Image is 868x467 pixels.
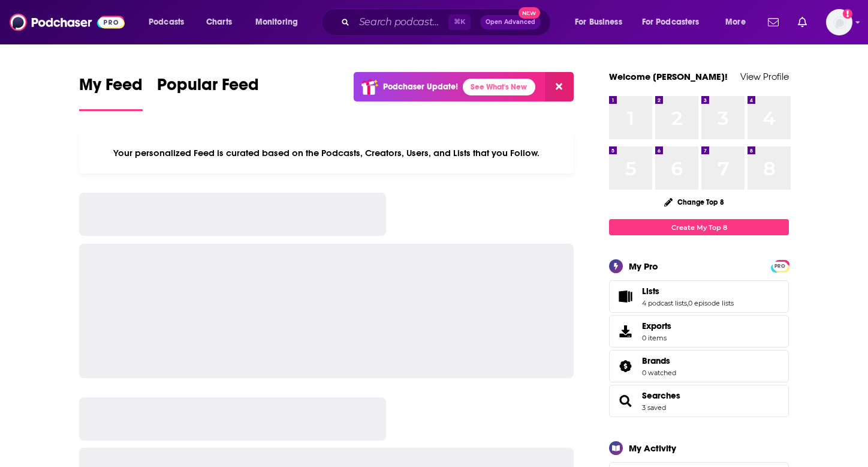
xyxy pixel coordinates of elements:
[642,355,670,366] span: Brands
[740,71,789,82] a: View Profile
[688,299,734,307] a: 0 episode lists
[717,13,761,32] button: open menu
[609,71,728,82] a: Welcome [PERSON_NAME]!
[773,262,787,271] span: PRO
[79,74,143,102] span: My Feed
[613,393,637,409] a: Searches
[642,299,687,307] a: 4 podcast lists
[725,14,746,31] span: More
[519,7,540,19] span: New
[613,323,637,340] span: Exports
[826,9,852,35] span: Logged in as mckenziesemrau
[480,15,541,29] button: Open AdvancedNew
[383,82,458,92] p: Podchaser Update!
[793,12,812,32] a: Show notifications dropdown
[642,334,671,342] span: 0 items
[157,74,259,111] a: Popular Feed
[642,14,700,31] span: For Podcasters
[642,355,676,366] a: Brands
[140,13,200,32] button: open menu
[629,442,676,454] div: My Activity
[763,12,783,32] a: Show notifications dropdown
[149,14,184,31] span: Podcasts
[642,403,666,412] a: 3 saved
[687,299,688,307] span: ,
[247,13,314,32] button: open menu
[642,321,671,331] span: Exports
[448,14,471,30] span: ⌘ K
[463,79,535,95] a: See What's New
[609,350,789,382] span: Brands
[575,14,622,31] span: For Business
[843,9,852,19] svg: Add a profile image
[642,390,680,401] a: Searches
[826,9,852,35] img: User Profile
[609,219,789,235] a: Create My Top 8
[609,280,789,313] span: Lists
[566,13,637,32] button: open menu
[206,14,232,31] span: Charts
[642,286,734,297] a: Lists
[255,14,298,31] span: Monitoring
[609,385,789,417] span: Searches
[609,315,789,348] a: Exports
[79,74,143,111] a: My Feed
[634,13,717,32] button: open menu
[79,133,574,173] div: Your personalized Feed is curated based on the Podcasts, Creators, Users, and Lists that you Follow.
[10,11,125,34] img: Podchaser - Follow, Share and Rate Podcasts
[629,261,658,272] div: My Pro
[613,358,637,375] a: Brands
[198,13,239,32] a: Charts
[826,9,852,35] button: Show profile menu
[642,286,659,297] span: Lists
[157,74,259,102] span: Popular Feed
[486,19,535,25] span: Open Advanced
[657,194,731,209] button: Change Top 8
[773,261,787,270] a: PRO
[613,288,637,305] a: Lists
[642,369,676,377] a: 0 watched
[333,8,562,36] div: Search podcasts, credits, & more...
[354,13,448,32] input: Search podcasts, credits, & more...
